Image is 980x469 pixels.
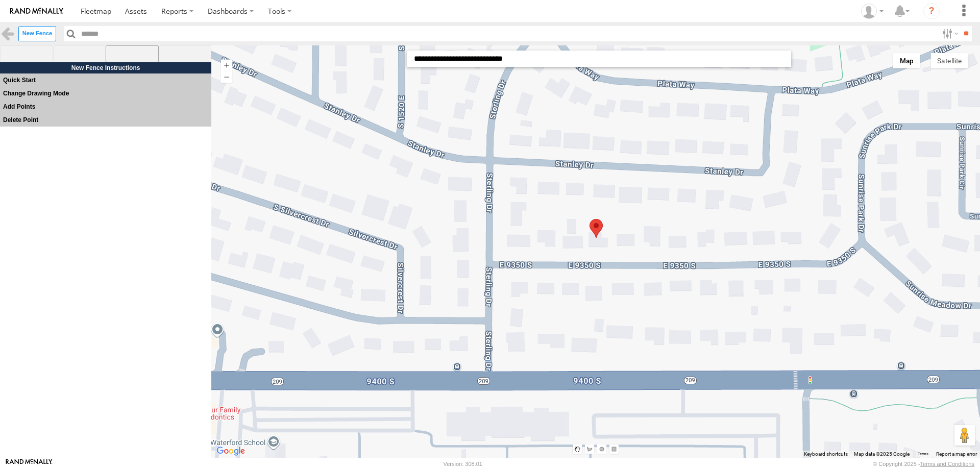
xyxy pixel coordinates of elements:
[106,45,159,63] span: Draw a fence using a radius from the start location
[214,445,248,458] img: Google
[221,59,233,71] button: Zoom in
[53,45,106,63] span: Free draw a fence using lines
[609,445,619,454] button: Draw a rectangle
[585,445,594,454] button: Draw a shape
[954,425,975,446] button: Drag Pegman onto the map to open Street View
[10,8,63,15] img: rand-logo.svg
[573,445,582,454] button: Stop drawing
[930,53,968,68] button: Show satellite imagery
[159,45,212,63] span: Draw a fence using a Rectangle
[854,451,910,457] span: Map data ©2025 Google
[918,452,928,456] a: Terms (opens in new tab)
[923,3,940,19] i: ?
[936,451,977,457] a: Report a map error
[6,459,53,469] a: Visit our Website
[920,461,974,467] a: Terms and Conditions
[857,4,887,19] div: Allen Bauer
[893,53,920,68] button: Show street map
[804,451,848,458] button: Keyboard shortcuts
[444,461,482,467] div: Version: 308.01
[18,26,56,41] label: Create New Fence
[873,461,974,467] div: © Copyright 2025 -
[938,26,960,41] label: Search Filter Options
[597,445,606,454] button: Draw a circle
[214,445,248,458] a: Open this area in Google Maps (opens a new window)
[221,71,233,83] button: Zoom out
